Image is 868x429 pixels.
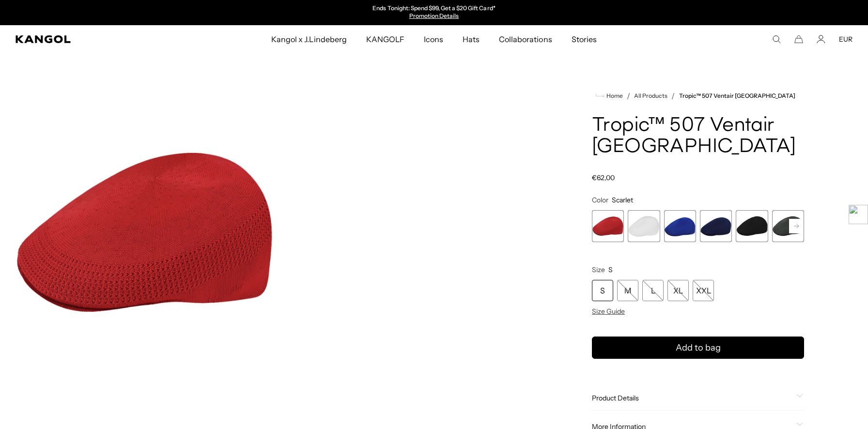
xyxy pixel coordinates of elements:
[262,25,356,53] a: Kangol x J.Lindeberg
[634,92,667,99] a: All Products
[772,210,804,242] div: 6 of 7
[772,210,804,242] label: Cliff
[664,210,696,242] div: 3 of 7
[623,90,630,102] li: /
[849,205,868,224] img: logo.png
[334,5,534,20] slideshow-component: Announcement bar
[453,25,489,53] a: Hats
[817,35,825,44] a: Account
[592,394,792,402] span: Product Details
[414,25,453,53] a: Icons
[592,173,615,182] span: €62,00
[700,210,732,242] div: 4 of 7
[334,5,534,20] div: 1 of 2
[592,337,804,359] button: Add to bag
[424,25,443,53] span: Icons
[409,12,459,19] a: Promotion Details
[693,280,714,301] div: XXL
[628,210,660,242] div: 2 of 7
[628,210,660,242] label: White
[736,210,768,242] label: Black
[489,25,561,53] a: Collaborations
[839,35,852,44] button: EUR
[271,25,347,53] span: Kangol x J.Lindeberg
[772,35,781,44] summary: Search here
[736,210,768,242] div: 5 of 7
[499,25,552,53] span: Collaborations
[604,92,623,99] span: Home
[612,196,633,204] span: Scarlet
[592,280,613,301] div: S
[15,71,536,393] product-gallery: Gallery Viewer
[679,92,796,99] a: Tropic™ 507 Ventair [GEOGRAPHIC_DATA]
[592,265,605,274] span: Size
[562,25,606,53] a: Stories
[15,35,180,43] a: Kangol
[366,25,404,53] span: KANGOLF
[372,5,495,13] p: Ends Tonight: Spend $99, Get a $20 Gift Card*
[572,25,597,53] span: Stories
[592,115,804,158] h1: Tropic™ 507 Ventair [GEOGRAPHIC_DATA]
[592,307,625,316] span: Size Guide
[608,265,613,274] span: S
[15,71,274,393] img: color-scarlet
[334,5,534,20] div: Announcement
[667,280,689,301] div: XL
[592,210,624,242] label: Scarlet
[596,92,623,100] a: Home
[676,341,721,354] span: Add to bag
[592,90,804,102] nav: breadcrumbs
[356,25,414,53] a: KANGOLF
[592,210,624,242] div: 1 of 7
[667,90,675,102] li: /
[463,25,480,53] span: Hats
[592,196,608,204] span: Color
[700,210,732,242] label: Navy
[642,280,664,301] div: L
[794,35,803,44] button: Cart
[617,280,638,301] div: M
[664,210,696,242] label: Royale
